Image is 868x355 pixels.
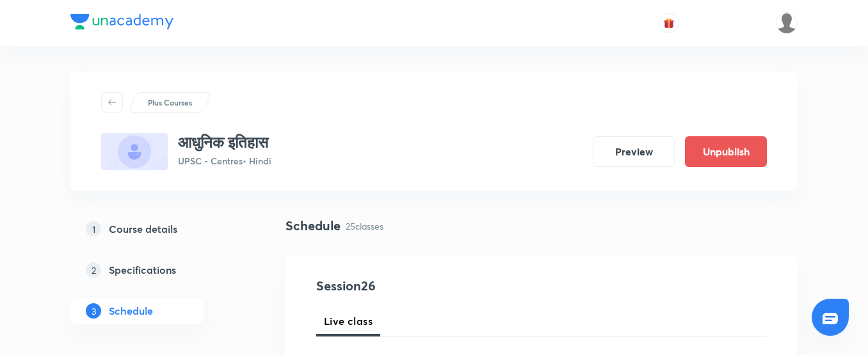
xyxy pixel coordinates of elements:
img: Company Logo [70,14,173,29]
img: Abhijeet Srivastav [776,12,798,34]
a: Company Logo [70,14,173,33]
img: C8859F82-4853-498E-B555-CB94A2B3FFA1_plus.png [101,133,168,170]
button: Preview [593,136,675,167]
button: avatar [659,13,679,33]
p: 2 [86,262,101,278]
button: Unpublish [685,136,767,167]
p: 1 [86,221,101,237]
p: 3 [86,303,101,319]
h4: Schedule [285,216,341,235]
h5: Schedule [109,303,153,319]
p: UPSC - Centres • Hindi [178,154,271,168]
p: Plus Courses [148,97,192,108]
a: 1Course details [70,216,245,242]
h3: आधुनिक इतिहास [178,133,271,152]
h5: Specifications [109,262,176,278]
h5: Course details [109,221,177,237]
p: 25 classes [346,219,383,233]
h4: Session 26 [316,276,550,296]
img: avatar [663,17,675,29]
span: Live class [324,313,373,329]
a: 2Specifications [70,257,245,283]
